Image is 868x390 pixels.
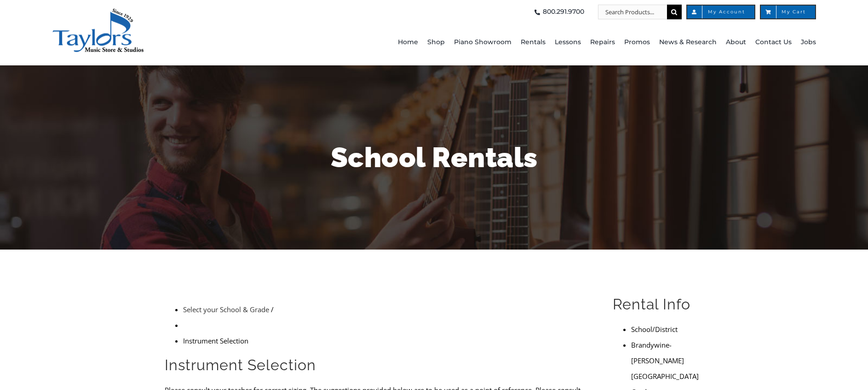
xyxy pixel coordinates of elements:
[801,19,816,65] a: Jobs
[624,35,650,50] span: Promos
[770,10,806,14] span: My Cart
[631,337,703,384] li: Brandywine-[PERSON_NAME][GEOGRAPHIC_DATA]
[667,5,682,19] input: Search
[760,5,816,19] a: My Cart
[427,35,445,50] span: Shop
[590,35,615,50] span: Repairs
[726,35,746,50] span: About
[427,19,445,65] a: Shop
[521,19,546,65] a: Rentals
[251,5,816,19] nav: Top Right
[613,295,703,314] h2: Rental Info
[454,19,512,65] a: Piano Showroom
[801,35,816,50] span: Jobs
[631,321,703,337] li: School/District
[624,19,650,65] a: Promos
[696,10,745,14] span: My Account
[183,305,269,314] a: Select your School & Grade
[686,5,755,19] a: My Account
[598,5,667,19] input: Search Products...
[555,19,581,65] a: Lessons
[755,19,792,65] a: Contact Us
[454,35,512,50] span: Piano Showroom
[590,19,615,65] a: Repairs
[543,5,584,19] span: 800.291.9700
[398,19,418,65] a: Home
[52,7,144,16] a: taylors-music-store-west-chester
[251,19,816,65] nav: Main Menu
[183,333,591,349] li: Instrument Selection
[532,5,584,19] a: 800.291.9700
[521,35,546,50] span: Rentals
[726,19,746,65] a: About
[755,35,792,50] span: Contact Us
[165,138,703,177] h1: School Rentals
[398,35,418,50] span: Home
[555,35,581,50] span: Lessons
[659,35,717,50] span: News & Research
[659,19,717,65] a: News & Research
[165,355,591,375] h2: Instrument Selection
[271,305,274,314] span: /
